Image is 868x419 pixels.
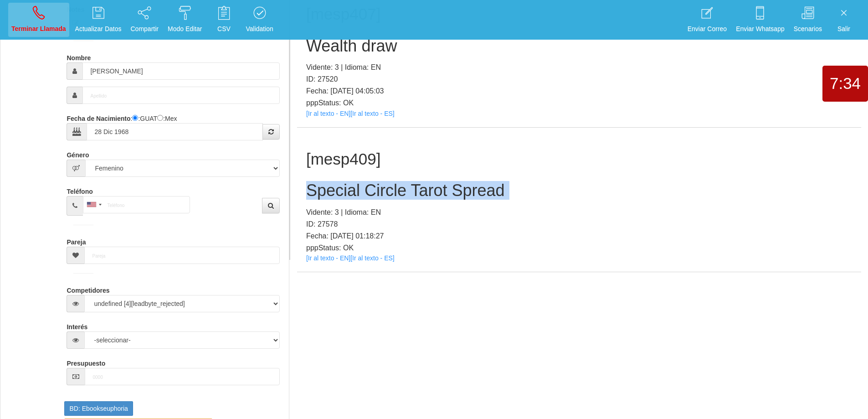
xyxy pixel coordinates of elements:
label: Competidores [67,283,109,295]
a: Compartir [128,3,162,37]
p: ID: 27520 [306,73,852,85]
input: Pareja [84,247,279,264]
a: Enviar Correo [684,3,730,37]
p: Vidente: 3 | Idioma: EN [306,207,852,218]
a: [Ir al texto - EN] [306,110,350,117]
label: Teléfono [67,184,92,196]
input: :Yuca-Mex [157,115,163,121]
p: Validation [246,24,273,34]
p: Salir [831,24,857,34]
div: United States: +1 [83,197,104,213]
a: Modo Editar [164,3,205,37]
p: Vidente: 3 | Idioma: EN [306,62,852,73]
input: Nombre [82,62,279,80]
p: Fecha: [DATE] 04:05:03 [306,85,852,97]
p: Modo Editar [168,24,202,34]
label: Pareja [67,234,86,247]
p: Fecha: [DATE] 01:18:27 [306,230,852,242]
a: Salir [828,3,860,37]
h2: Wealth draw [306,37,852,55]
label: Nombre [67,50,91,62]
h1: 7:34 [822,75,868,93]
label: Género [67,147,89,160]
a: [Ir al texto - ES] [350,254,394,262]
p: pppStatus: OK [306,97,852,109]
label: Presupuesto [67,356,105,368]
p: Actualizar Datos [75,24,122,34]
p: CSV [211,24,236,34]
p: Terminar Llamada [11,24,66,34]
a: Scenarios [791,3,825,37]
p: ID: 27578 [306,218,852,230]
h1: [mesp409] [306,150,852,168]
label: Interés [67,319,87,331]
p: Enviar Whatsapp [736,24,785,34]
input: Apellido [82,87,279,104]
a: CSV [208,3,240,37]
label: Fecha de Nacimiento [67,111,130,123]
p: Enviar Correo [688,24,727,34]
p: pppStatus: OK [306,242,852,254]
a: Terminar Llamada [8,3,69,37]
p: Scenarios [794,24,822,34]
a: Enviar Whatsapp [733,3,788,37]
a: [Ir al texto - ES] [350,110,394,117]
a: [Ir al texto - EN] [306,254,350,262]
input: 0000 [85,368,279,385]
a: Validation [242,3,276,37]
p: Compartir [131,24,159,34]
a: Actualizar Datos [72,3,125,37]
h2: Special Circle Tarot Spread [306,181,852,200]
div: : :GUAT :Mex [67,111,279,140]
input: :Quechi GUAT [132,115,138,121]
input: Teléfono [83,196,190,213]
